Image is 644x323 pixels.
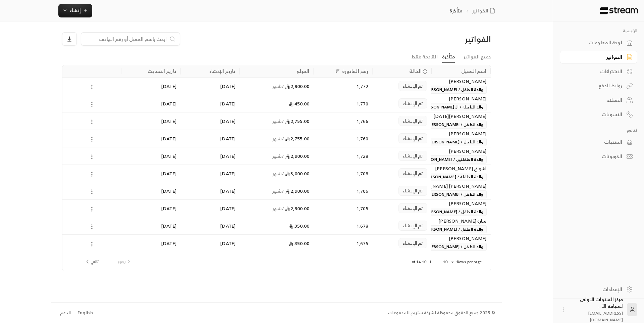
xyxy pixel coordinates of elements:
[403,135,423,142] span: تم الإنشاء
[571,296,623,323] div: مركز السنوات الأولى لضيافة الأ...
[82,256,101,267] button: next page
[317,95,368,112] div: 1,770
[70,6,81,14] span: إنشاء
[403,205,423,212] span: تم الإنشاء
[272,134,284,143] span: / شهر
[420,103,487,111] span: والد الطفلة / ال[PERSON_NAME]
[560,28,637,34] p: الرئيسية
[184,235,235,252] div: [DATE]
[77,310,93,316] div: English
[125,235,176,252] div: [DATE]
[412,259,432,265] p: 1–10 of 14
[244,78,309,95] div: 2,900.00
[568,68,622,75] div: الاشتراكات
[342,67,368,75] div: رقم الفاتورة
[560,79,637,92] a: روابط الدفع
[272,204,284,213] span: / شهر
[425,243,486,251] span: والد الطفل / [PERSON_NAME]
[403,118,423,124] span: تم الإنشاء
[184,147,235,165] div: [DATE]
[464,51,491,63] a: جميع الفواتير
[317,200,368,217] div: 1,705
[58,4,92,17] button: إنشاء
[125,217,176,234] div: [DATE]
[317,182,368,199] div: 1,706
[184,78,235,95] div: [DATE]
[449,7,462,14] p: متأخرة
[389,86,486,94] span: والدة الطفل / [PERSON_NAME] [PERSON_NAME]
[425,138,486,146] span: والد الطفل / [PERSON_NAME]
[560,136,637,149] a: المنتجات
[125,95,176,112] div: [DATE]
[297,67,309,75] div: المبلغ
[184,112,235,130] div: [DATE]
[125,165,176,182] div: [DATE]
[435,112,486,120] div: [PERSON_NAME][DATE]
[125,130,176,147] div: [DATE]
[244,217,309,234] div: 350.00
[184,200,235,217] div: [DATE]
[403,187,423,194] span: تم الإنشاء
[435,235,486,242] div: [PERSON_NAME]
[422,225,486,233] span: والدة الطفل / [PERSON_NAME]
[401,190,487,198] span: والد الطفل / [PERSON_NAME] محت العمري
[560,128,637,133] p: كتالوج
[435,147,486,155] div: [PERSON_NAME]
[442,51,455,63] a: متأخرة
[435,95,486,102] div: [PERSON_NAME]
[272,117,284,125] span: / شهر
[184,182,235,199] div: [DATE]
[272,82,284,90] span: / شهر
[560,150,637,163] a: الكوبونات
[568,82,622,89] div: روابط الدفع
[184,217,235,234] div: [DATE]
[417,155,487,164] span: والدة الطفلتين / [PERSON_NAME]
[58,307,73,319] a: الدعم
[125,78,176,95] div: [DATE]
[184,95,235,112] div: [DATE]
[272,152,284,160] span: / شهر
[421,173,486,181] span: والدة الطفلة / [PERSON_NAME]
[184,165,235,182] div: [DATE]
[472,7,498,14] a: الفواتير
[568,139,622,145] div: المنتجات
[411,51,438,63] a: القادمة فقط
[560,108,637,121] a: التسويات
[568,39,622,46] div: لوحة المعلومات
[317,165,368,182] div: 1,708
[461,67,486,75] div: اسم العميل
[244,200,309,217] div: 2,900.00
[560,51,637,64] a: الفواتير
[244,130,309,147] div: 2,755.00
[403,222,423,229] span: تم الإنشاء
[317,130,368,147] div: 1,760
[568,111,622,118] div: التسويات
[85,35,167,43] input: ابحث باسم العميل أو رقم الهاتف
[317,217,368,234] div: 1,678
[403,240,423,246] span: تم الإنشاء
[456,259,482,265] p: Rows per page:
[184,130,235,147] div: [DATE]
[244,95,309,112] div: 450.00
[403,170,423,177] span: تم الإنشاء
[568,286,622,293] div: الإعدادات
[435,217,486,225] div: ساره [PERSON_NAME]
[440,258,456,266] div: 10
[568,54,622,60] div: الفواتير
[317,147,368,165] div: 1,728
[209,67,235,75] div: تاريخ الإنشاء
[435,165,486,172] div: اشواق [PERSON_NAME]
[125,147,176,165] div: [DATE]
[403,152,423,159] span: تم الإنشاء
[387,310,495,316] div: © 2025 جميع الحقوق محفوظة لشركة ستريم للمدفوعات.
[244,147,309,165] div: 2,900.00
[244,165,309,182] div: 3,000.00
[435,78,486,85] div: [PERSON_NAME]
[244,182,309,199] div: 2,900.00
[403,83,423,89] span: تم الإنشاء
[388,34,491,44] div: الفواتير
[317,78,368,95] div: 1,772
[333,67,341,75] button: Sort
[599,7,639,14] img: Logo
[435,182,486,190] div: [PERSON_NAME] [PERSON_NAME]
